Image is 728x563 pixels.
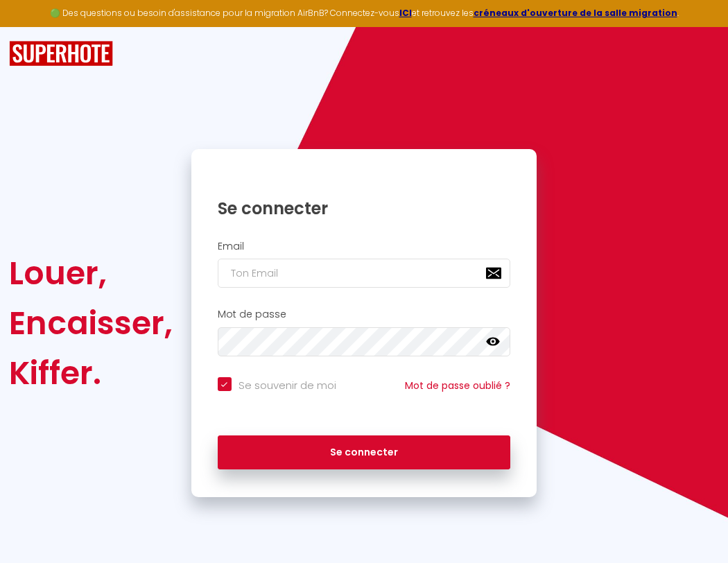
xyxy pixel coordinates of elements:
[218,198,511,219] h1: Se connecter
[218,309,511,320] h2: Mot de passe
[9,41,113,67] img: SuperHote logo
[405,379,510,392] a: Mot de passe oublié ?
[9,248,173,298] div: Louer,
[218,435,511,470] button: Se connecter
[218,241,511,252] h2: Email
[399,7,412,19] a: ICI
[9,298,173,348] div: Encaisser,
[474,7,677,19] a: créneaux d'ouverture de la salle migration
[218,259,511,288] input: Ton Email
[9,348,173,398] div: Kiffer.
